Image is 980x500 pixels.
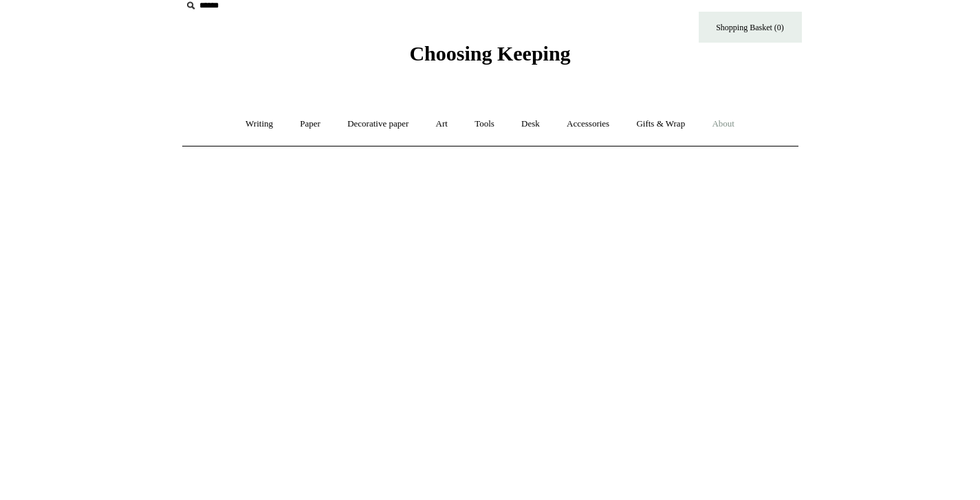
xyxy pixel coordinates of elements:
a: Desk [509,106,552,142]
a: Paper [287,106,333,142]
a: Writing [233,106,285,142]
a: Art [424,106,460,142]
a: Accessories [554,106,622,142]
a: Gifts & Wrap [624,106,697,142]
span: Choosing Keeping [409,42,570,65]
a: Decorative paper [335,106,421,142]
a: Shopping Basket (0) [699,12,802,43]
a: Choosing Keeping [409,53,570,63]
a: About [699,106,747,142]
a: Tools [462,106,507,142]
